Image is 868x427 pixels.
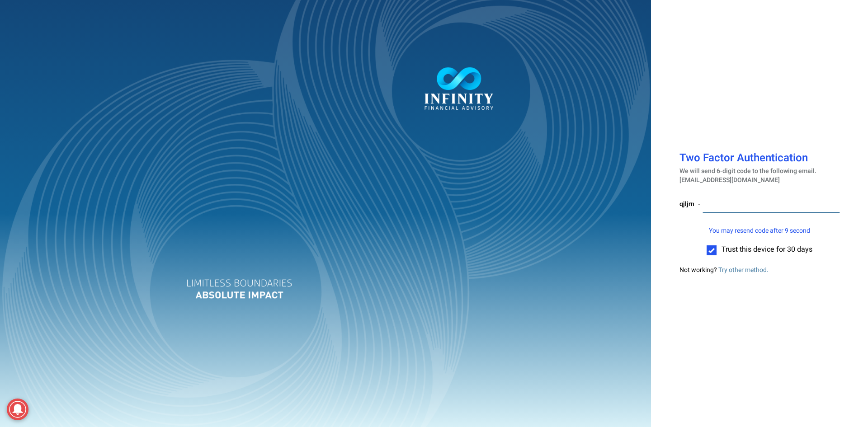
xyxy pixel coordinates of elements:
a: Try other method. [718,265,769,275]
span: qjljrn [679,199,694,209]
span: Trust this device for 30 days [722,244,812,255]
span: - [698,199,700,209]
h1: Two Factor Authentication [679,152,840,166]
span: You may resend code after 9 second [709,226,810,235]
span: We will send 6-digit code to the following email. [679,166,816,176]
span: [EMAIL_ADDRESS][DOMAIN_NAME] [679,175,780,185]
span: Not working? [679,265,717,275]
